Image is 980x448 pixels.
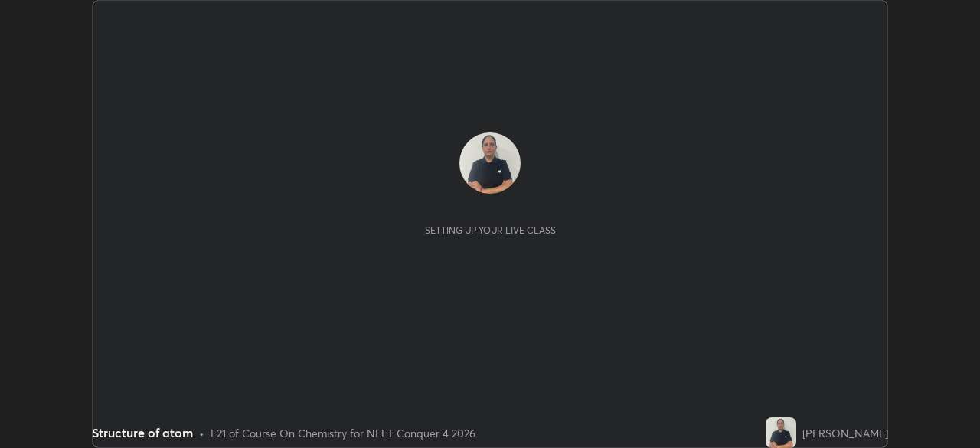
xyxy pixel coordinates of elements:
div: Structure of atom [92,423,193,442]
div: • [199,425,204,441]
img: a53a6d141bfd4d8b9bbe971491d3c2d7.jpg [459,132,521,194]
img: a53a6d141bfd4d8b9bbe971491d3c2d7.jpg [766,417,796,448]
div: [PERSON_NAME] [802,425,888,441]
div: L21 of Course On Chemistry for NEET Conquer 4 2026 [211,425,475,441]
div: Setting up your live class [425,224,556,236]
